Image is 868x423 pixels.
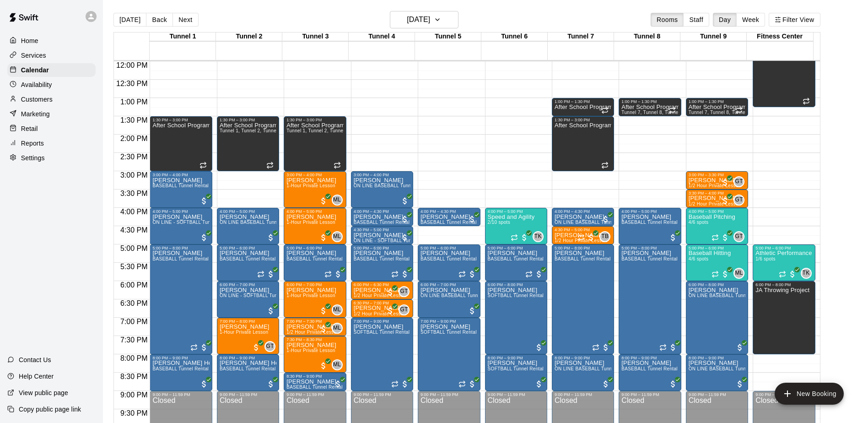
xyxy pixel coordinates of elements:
div: 6:00 PM – 7:00 PM [286,282,343,287]
span: Recurring event [669,107,676,114]
span: All customers have paid [334,270,343,279]
span: All customers have paid [534,343,544,352]
div: 5:00 PM – 6:00 PM [220,246,276,250]
div: 4:00 PM – 5:00 PM: Baseball Pitching [686,208,748,244]
div: 5:00 PM – 6:00 PM [354,246,410,250]
span: All customers have paid [468,306,477,315]
a: Marketing [7,107,96,121]
div: 7:00 PM – 7:30 PM [286,319,343,324]
span: Gilbert Tussey [737,195,744,206]
div: 5:00 PM – 6:00 PM [421,246,477,250]
p: Retail [21,124,38,133]
p: Services [21,51,46,60]
span: Recurring event [735,107,743,114]
span: Marcus Lucas [335,195,343,206]
span: All customers have paid [319,196,328,206]
span: Recurring event [511,234,518,241]
a: Home [7,34,96,48]
div: 6:00 PM – 7:00 PM: 1-Hour Private Lesson [284,281,346,318]
div: 4:30 PM – 5:00 PM [555,228,611,232]
p: Copy public page link [19,405,81,414]
div: 6:30 PM – 7:00 PM: 1/2 Hour Private Lesson [351,299,413,318]
span: All customers have paid [468,270,477,279]
div: 7:00 PM – 9:00 PM: SOFTBALL Tunnel Rental [351,318,413,391]
span: GT [400,305,408,315]
span: All customers have paid [319,306,328,315]
span: Gilbert Tussey [737,231,744,242]
div: Calendar [7,63,96,77]
span: Marcus Lucas [335,323,343,334]
div: 1:30 PM – 3:00 PM [220,118,276,122]
span: BASEBALL Tunnel Rental [354,220,410,225]
span: All customers have paid [319,325,328,334]
div: 3:00 PM – 4:00 PM: BASEBALL Tunnel Rental [150,171,212,208]
div: 7:30 PM – 8:30 PM [286,337,343,342]
div: 5:00 PM – 8:00 PM: BASEBALL Tunnel Rental [552,244,614,354]
span: 6:00 PM [118,281,150,289]
div: 6:00 PM – 7:00 PM: Autumn Hangartner [217,281,279,318]
span: 5:30 PM [118,263,150,271]
span: Gilbert Tussey [268,341,275,352]
span: Tunnel 1, Tunnel 2, Tunnel 3 [286,128,349,133]
div: 4:00 PM – 4:30 PM [421,209,477,214]
h6: [DATE] [407,13,430,26]
div: Marcus Lucas [332,195,343,206]
a: Reports [7,136,96,150]
span: Trey Kamachi [536,231,544,242]
span: 1-Hour Private Lesson [286,220,335,225]
p: Contact Us [19,355,51,364]
span: 1-Hour Private Lesson [286,183,335,188]
span: SOFTBALL Tunnel Rental [421,330,477,335]
div: 7:00 PM – 9:00 PM [421,319,477,324]
div: 7:00 PM – 7:30 PM: 1/2 Hour Private Lesson [284,318,346,336]
div: 7:00 PM – 8:00 PM [220,319,276,324]
p: Availability [21,80,52,89]
div: 7:00 PM – 8:00 PM: 1-Hour Private Lesson [217,318,279,354]
span: GT [735,232,743,241]
div: 4:30 PM – 5:00 PM: 1/2 Hour Private Lesson [552,226,614,244]
div: 3:00 PM – 4:00 PM: Dawson Prickett [351,171,413,208]
div: Customers [7,92,96,106]
div: 5:00 PM – 6:00 PM: BASEBALL Tunnel Rental [217,244,279,281]
span: BASEBALL Tunnel Rental [488,256,544,261]
div: 1:30 PM – 3:00 PM: After School Program [552,116,614,171]
div: 5:00 PM – 8:00 PM: BASEBALL Tunnel Rental [619,244,681,354]
span: ML [333,324,341,333]
div: 5:00 PM – 6:00 PM: Baseball Hitting [686,244,748,281]
div: Marcus Lucas [332,323,343,334]
div: 5:00 PM – 6:00 PM [488,246,545,250]
span: Recurring event [324,271,332,278]
span: Gilbert Tussey [737,176,744,187]
button: [DATE] [113,13,146,27]
span: BASEBALL Tunnel Rental [354,256,410,261]
span: BASEBALL Tunnel Rental [421,256,477,261]
div: Gilbert Tussey [733,195,744,206]
div: 5:00 PM – 6:00 PM: Athletic Performance [753,244,815,281]
div: 7:00 PM – 9:00 PM: SOFTBALL Tunnel Rental [418,318,480,391]
span: All customers have paid [252,343,261,352]
span: Recurring event [712,271,719,278]
div: Marcus Lucas [733,268,744,279]
span: Recurring event [199,162,207,169]
div: Trey Kamachi [801,268,812,279]
span: All customers have paid [266,233,275,242]
span: All customers have paid [669,233,678,242]
div: 6:00 PM – 8:00 PM [755,282,812,287]
span: All customers have paid [400,233,410,242]
span: 5:00 PM [118,244,150,252]
div: Tunnel 4 [349,33,415,41]
span: Recurring event [592,344,599,351]
p: Home [21,36,38,45]
div: 1:00 PM – 1:30 PM: After School Program [552,98,614,116]
span: ML [333,195,341,205]
span: All customers have paid [601,343,610,352]
div: 5:00 PM – 6:00 PM: BASEBALL Tunnel Rental [418,244,480,281]
div: 4:00 PM – 4:30 PM: BASEBALL Tunnel Rental [351,208,413,226]
div: 3:30 PM – 4:00 PM: 1/2 Hour Private Lesson [686,190,748,208]
p: Reports [21,139,44,148]
div: 5:00 PM – 6:00 PM [689,246,745,250]
div: Tate Budnick [599,231,610,242]
div: 1:00 PM – 1:30 PM [555,99,611,104]
div: 6:00 PM – 8:00 PM [689,282,745,287]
